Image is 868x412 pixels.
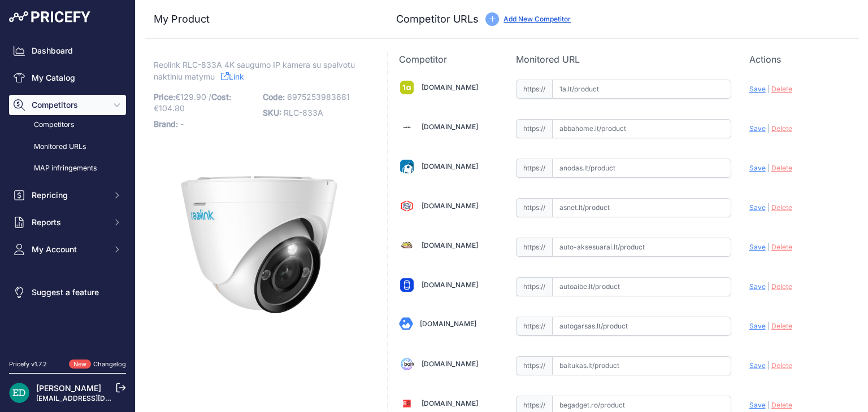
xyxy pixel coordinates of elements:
span: | [767,85,770,93]
span: Save [749,203,766,212]
span: https:// [516,317,552,336]
span: | [767,322,770,330]
a: [DOMAIN_NAME] [422,399,478,407]
a: [DOMAIN_NAME] [420,319,476,328]
div: Pricefy v1.7.2 [9,360,47,369]
span: https:// [516,238,552,257]
p: Actions [749,52,848,66]
span: Reports [32,217,106,228]
span: My Account [32,244,106,255]
span: | [767,282,770,291]
span: 104.80 [159,103,185,113]
span: https:// [516,356,552,375]
span: Competitors [32,99,106,111]
span: Price: [154,92,175,102]
span: Delete [771,85,792,93]
input: 1a.lt/product [552,80,731,99]
h3: My Product [154,11,364,27]
span: https:// [516,80,552,99]
span: Save [749,401,766,409]
a: [DOMAIN_NAME] [422,122,478,131]
span: Save [749,243,766,251]
a: [DOMAIN_NAME] [422,162,478,170]
input: asnet.lt/product [552,198,731,217]
a: MAP infringements [9,159,126,178]
span: 6975253983681 [287,92,350,102]
a: Monitored URLs [9,137,126,157]
span: https:// [516,198,552,217]
span: https:// [516,277,552,296]
input: anodas.lt/product [552,159,731,178]
button: Repricing [9,185,126,205]
a: Changelog [93,360,126,368]
a: [DOMAIN_NAME] [422,201,478,210]
input: auto-aksesuarai.lt/product [552,238,731,257]
span: Cost: [211,92,231,102]
input: baitukas.lt/product [552,356,731,375]
img: Pricefy Logo [9,11,90,23]
span: Delete [771,282,792,291]
a: [PERSON_NAME] [36,383,101,393]
a: [DOMAIN_NAME] [422,360,478,368]
nav: Sidebar [9,41,126,346]
a: Competitors [9,115,126,135]
span: | [767,164,770,172]
input: abbahome.lt/product [552,119,731,138]
span: Delete [771,322,792,330]
p: € [154,89,256,116]
p: Competitor [399,52,497,66]
a: My Catalog [9,68,126,88]
span: Delete [771,164,792,172]
span: Delete [771,243,792,251]
span: Code: [263,92,285,102]
span: | [767,401,770,409]
span: Save [749,85,766,93]
a: [EMAIL_ADDRESS][DOMAIN_NAME] [36,394,154,402]
span: Repricing [32,190,106,201]
button: Reports [9,212,126,233]
a: [DOMAIN_NAME] [422,83,478,91]
a: Dashboard [9,41,126,61]
input: autogarsas.lt/product [552,317,731,336]
span: Save [749,282,766,291]
button: Competitors [9,95,126,115]
span: New [69,360,91,369]
span: | [767,124,770,133]
span: - [180,119,184,129]
span: RLC-833A [284,108,323,117]
span: Reolink RLC-833A 4K saugumo IP kamera su spalvotu naktiniu matymu [154,58,355,84]
span: Save [749,322,766,330]
span: Save [749,361,766,370]
span: Delete [771,361,792,370]
span: | [767,243,770,251]
h3: Competitor URLs [396,11,479,27]
button: My Account [9,239,126,260]
p: Monitored URL [516,52,731,66]
input: autoaibe.lt/product [552,277,731,296]
span: SKU: [263,108,281,117]
span: 129.90 [180,92,206,102]
span: Delete [771,124,792,133]
span: Save [749,124,766,133]
span: | [767,203,770,212]
span: Delete [771,401,792,409]
a: [DOMAIN_NAME] [422,280,478,289]
span: https:// [516,159,552,178]
span: Delete [771,203,792,212]
a: Suggest a feature [9,282,126,303]
a: Link [221,69,244,84]
a: Add New Competitor [504,15,571,23]
span: https:// [516,119,552,138]
span: | [767,361,770,370]
span: Save [749,164,766,172]
a: [DOMAIN_NAME] [422,241,478,249]
span: Brand: [154,119,178,129]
